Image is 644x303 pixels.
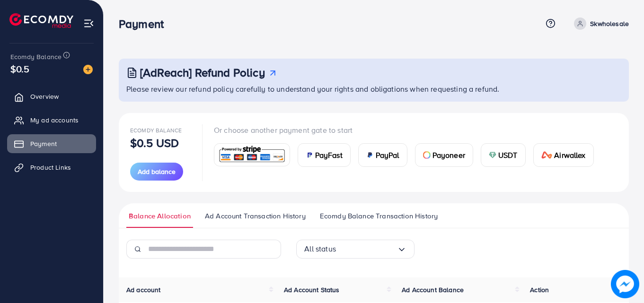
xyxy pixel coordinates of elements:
[129,211,191,221] span: Balance Allocation
[611,270,639,298] img: image
[7,134,96,153] a: Payment
[130,137,179,148] p: $0.5 USD
[130,126,182,134] span: Ecomdy Balance
[376,149,399,161] span: PayPal
[217,145,287,165] img: card
[315,149,343,161] span: PayFast
[30,115,79,125] span: My ad accounts
[284,285,340,294] span: Ad Account Status
[138,167,176,176] span: Add balance
[358,143,407,167] a: cardPayPal
[214,124,601,136] p: Or choose another payment gate to start
[415,143,473,167] a: cardPayoneer
[10,62,30,76] span: $0.5
[30,139,57,148] span: Payment
[10,52,62,61] span: Ecomdy Balance
[130,163,183,181] button: Add balance
[83,18,94,29] img: menu
[126,285,161,294] span: Ad account
[402,285,464,294] span: Ad Account Balance
[214,143,290,166] a: card
[30,163,71,172] span: Product Links
[489,151,496,159] img: card
[140,66,265,79] h3: [AdReach] Refund Policy
[7,158,96,177] a: Product Links
[7,111,96,130] a: My ad accounts
[530,285,549,294] span: Action
[320,211,438,221] span: Ecomdy Balance Transaction History
[533,143,594,167] a: cardAirwallex
[30,92,59,101] span: Overview
[306,151,313,159] img: card
[366,151,374,159] img: card
[126,83,623,95] p: Please review our refund policy carefully to understand your rights and obligations when requesti...
[590,18,629,29] p: Skwholesale
[554,149,585,161] span: Airwallex
[498,149,518,161] span: USDT
[83,65,93,74] img: image
[541,151,553,159] img: card
[570,17,629,30] a: Skwholesale
[119,17,171,31] h3: Payment
[7,87,96,106] a: Overview
[423,151,431,159] img: card
[205,211,306,221] span: Ad Account Transaction History
[336,242,397,256] input: Search for option
[296,240,415,259] div: Search for option
[304,242,336,256] span: All status
[432,149,465,161] span: Payoneer
[298,143,351,167] a: cardPayFast
[481,143,526,167] a: cardUSDT
[9,13,73,28] img: logo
